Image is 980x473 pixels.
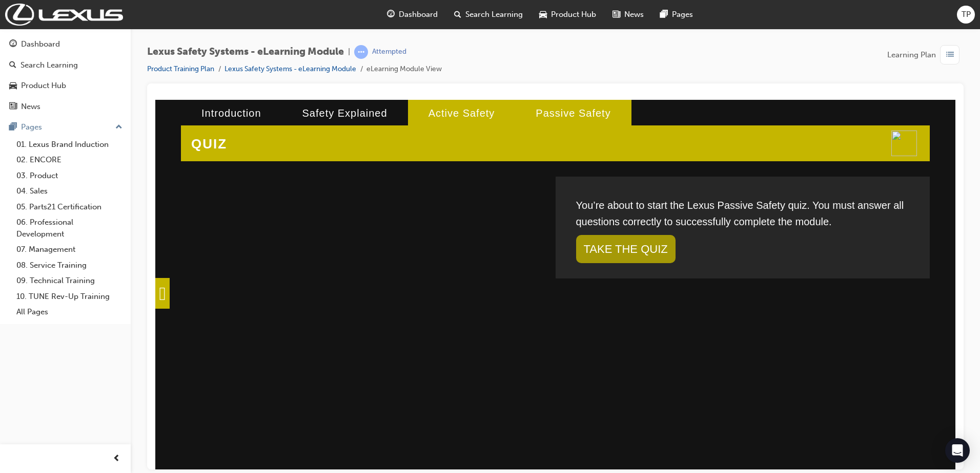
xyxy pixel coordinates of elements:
a: 08. Service Training [12,257,127,273]
a: TAKE THE QUIZ [421,135,520,163]
span: prev-icon [113,453,120,465]
li: eLearning Module View [366,63,442,75]
a: 04. Sales [12,183,127,199]
a: 10. TUNE Rev-Up Training [12,289,127,305]
span: Learning Plan [887,49,936,61]
span: news-icon [612,8,620,21]
a: News [4,97,127,116]
div: News [21,101,40,113]
a: 02. ENCORE [12,152,127,168]
button: DashboardSearch LearningProduct HubNews [4,33,127,118]
span: learningRecordVerb_ATTEMPT-icon [354,45,368,59]
a: Product Training Plan [147,64,214,73]
span: News [624,9,644,20]
img: Trak [5,4,123,26]
span: TP [962,9,971,20]
span: car-icon [9,81,17,91]
a: 01. Lexus Brand Induction [12,137,127,153]
a: pages-iconPages [652,4,701,25]
a: search-iconSearch Learning [446,4,531,25]
span: pages-icon [660,8,668,21]
a: news-iconNews [604,4,652,25]
span: Pages [672,9,693,20]
div: Search Learning [21,59,78,71]
a: All Pages [12,304,127,320]
a: 07. Management [12,242,127,257]
a: car-iconProduct Hub [531,4,604,25]
span: Search Learning [465,9,523,20]
img: none.png [736,31,762,56]
a: Product Hub [4,76,127,95]
span: Lexus Safety Systems - eLearning Module [147,46,344,58]
div: Open Intercom Messenger [945,438,970,463]
div: Product Hub [21,80,66,92]
span: Product Hub [551,9,596,20]
h2: QUIZ [26,26,82,63]
button: TP [957,6,975,24]
a: 05. Parts21 Certification [12,199,127,215]
a: Dashboard [4,35,127,54]
a: 06. Professional Development [12,214,127,242]
span: Dashboard [399,9,438,20]
button: Pages [4,118,127,137]
button: Learning Plan [887,45,964,64]
div: Dashboard [21,38,60,50]
a: 03. Product [12,168,127,184]
a: 09. Technical Training [12,273,127,289]
a: guage-iconDashboard [379,4,446,25]
span: guage-icon [387,8,395,21]
span: car-icon [539,8,547,21]
span: news-icon [9,102,17,112]
span: pages-icon [9,123,17,132]
span: search-icon [9,61,16,70]
a: Search Learning [4,56,127,75]
div: You’re about to start the Lexus Passive Safety quiz. You must answer all questions correctly to s... [421,97,754,140]
span: list-icon [946,49,954,61]
div: Pages [21,121,42,133]
span: search-icon [454,8,461,21]
span: up-icon [115,121,122,134]
a: Lexus Safety Systems - eLearning Module [224,64,356,73]
span: guage-icon [9,40,17,49]
span: | [348,46,350,58]
div: Attempted [372,47,406,57]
